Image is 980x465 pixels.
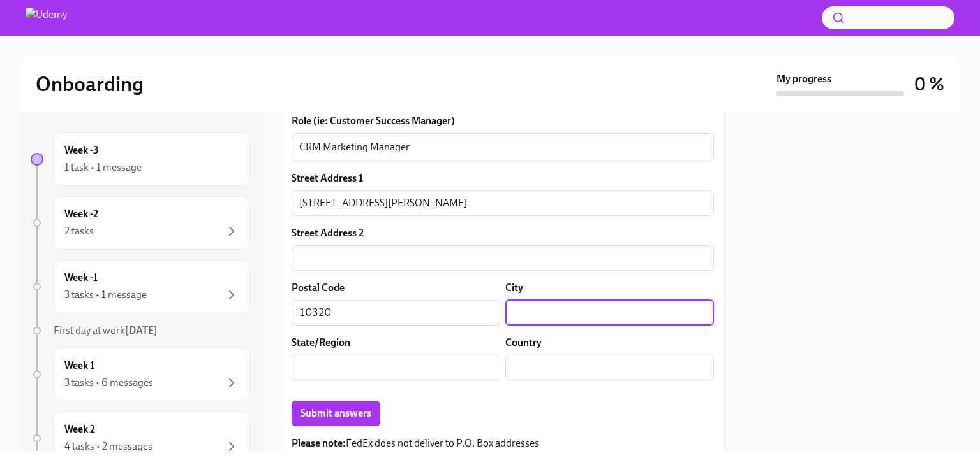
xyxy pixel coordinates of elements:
label: Role (ie: Customer Success Manager) [292,114,714,128]
h6: Week -2 [64,207,98,221]
label: Country [505,336,542,350]
label: State/Region [292,336,350,350]
span: First day at work [54,324,158,336]
textarea: CRM Marketing Manager [299,139,706,155]
h3: 0 % [914,73,944,96]
div: 4 tasks • 2 messages [64,440,152,454]
h2: Onboarding [36,71,144,97]
h6: Week -3 [64,143,99,157]
label: City [505,281,523,295]
div: 3 tasks • 1 message [64,288,147,302]
a: Week 13 tasks • 6 messages [31,348,250,401]
h6: Week -1 [64,271,98,285]
label: Street Address 2 [292,226,364,240]
a: Week -22 tasks [31,196,250,250]
a: Week -31 task • 1 message [31,132,250,186]
button: Submit answers [292,401,380,426]
h6: Week 1 [64,359,94,373]
div: 1 task • 1 message [64,161,142,175]
div: 2 tasks [64,224,94,238]
h6: Week 2 [64,422,95,436]
strong: [DATE] [125,324,158,336]
label: Street Address 1 [292,171,363,185]
a: Week 24 tasks • 2 messages [31,411,250,465]
p: FedEx does not deliver to P.O. Box addresses [292,436,714,450]
a: Week -13 tasks • 1 message [31,260,250,313]
strong: Please note: [292,437,346,449]
img: Udemy [26,8,67,28]
label: Postal Code [292,281,345,295]
div: 3 tasks • 6 messages [64,376,153,390]
a: First day at work[DATE] [31,324,250,338]
span: Submit answers [301,407,371,420]
strong: My progress [776,72,831,86]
